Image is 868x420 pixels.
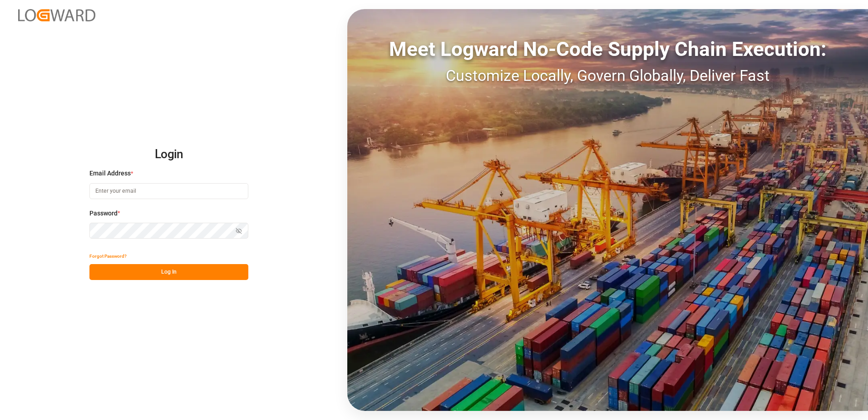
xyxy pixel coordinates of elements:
[347,64,868,87] div: Customize Locally, Govern Globally, Deliver Fast
[89,264,248,280] button: Log In
[89,140,248,169] h2: Login
[89,169,131,178] span: Email Address
[18,9,95,21] img: Logward_new_orange.png
[89,248,127,264] button: Forgot Password?
[89,209,118,218] span: Password
[89,183,248,199] input: Enter your email
[347,34,868,64] div: Meet Logward No-Code Supply Chain Execution:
